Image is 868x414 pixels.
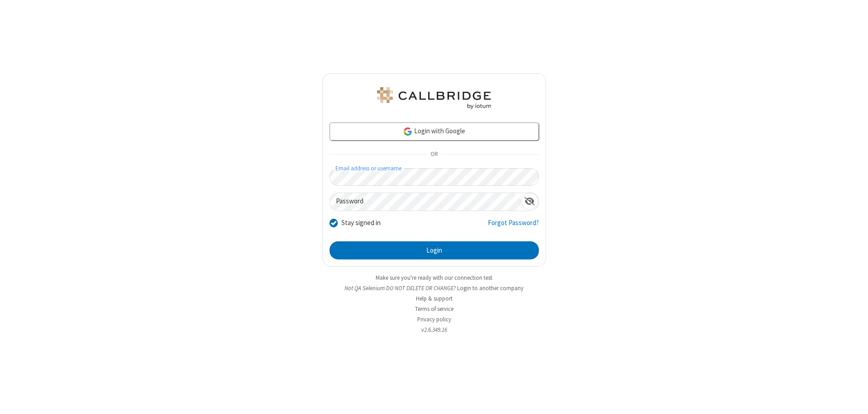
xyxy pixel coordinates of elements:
a: Terms of service [415,305,453,313]
a: Help & support [416,295,453,302]
a: Login with Google [330,122,539,141]
iframe: Chat [845,390,861,408]
button: Login [330,241,539,259]
a: Make sure you're ready with our connection test [376,274,492,282]
img: google-icon.png [403,127,413,136]
input: Password [330,193,521,211]
li: Not QA Selenium DO NOT DELETE OR CHANGE? [322,284,546,292]
input: Email address or username [330,168,539,186]
div: Show password [521,193,538,210]
a: Forgot Password? [488,218,539,235]
span: OR [427,148,441,161]
img: QA Selenium DO NOT DELETE OR CHANGE [375,87,493,109]
button: Login to another company [457,284,524,292]
a: Privacy policy [417,315,451,323]
label: Stay signed in [341,218,381,228]
li: v2.6.349.16 [322,325,546,334]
